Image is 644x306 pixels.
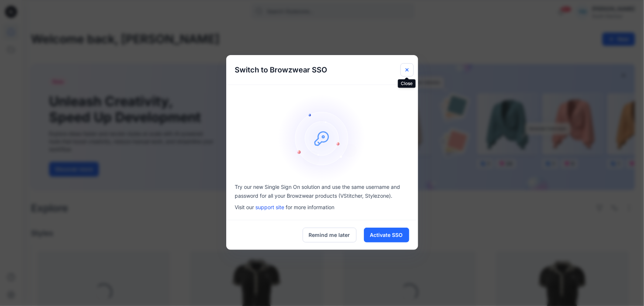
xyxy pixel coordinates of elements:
[235,183,409,200] p: Try our new Single Sign On solution and use the same username and password for all your Browzwear...
[226,55,336,85] h5: Switch to Browzwear SSO
[303,228,357,242] button: Remind me later
[256,204,285,210] a: support site
[364,228,409,242] button: Activate SSO
[235,203,409,211] p: Visit our for more information
[278,94,366,183] img: onboarding-sz2.46497b1a466840e1406823e529e1e164.svg
[400,63,414,76] button: Close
